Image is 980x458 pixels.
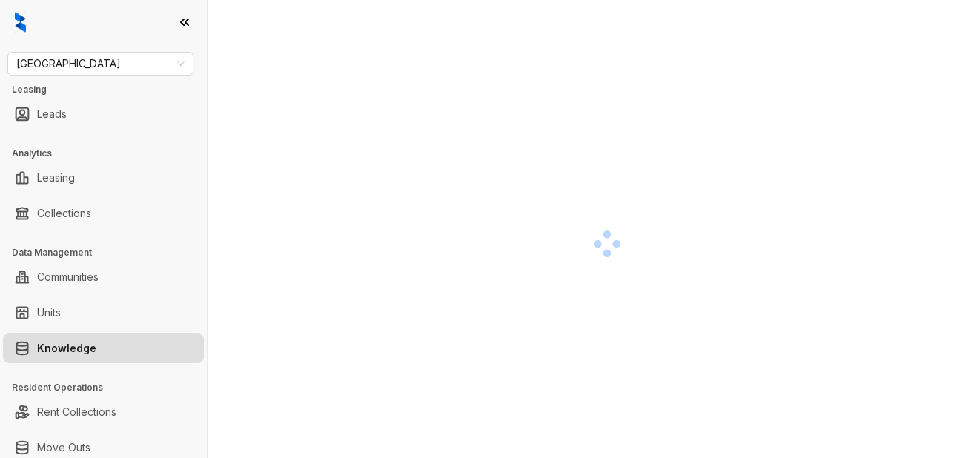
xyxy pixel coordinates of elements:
a: Knowledge [37,333,96,363]
a: Collections [37,199,91,228]
li: Communities [3,262,204,292]
li: Knowledge [3,333,204,363]
span: Fairfield [16,53,185,75]
h3: Resident Operations [12,381,207,394]
a: Units [37,298,61,328]
h3: Leasing [12,83,207,96]
img: logo [15,12,26,33]
a: Communities [37,262,99,292]
li: Units [3,298,204,328]
h3: Data Management [12,246,207,259]
h3: Analytics [12,147,207,160]
a: Rent Collections [37,397,116,427]
a: Leasing [37,163,75,193]
a: Leads [37,99,67,129]
li: Leads [3,99,204,129]
li: Rent Collections [3,397,204,427]
li: Collections [3,199,204,228]
li: Leasing [3,163,204,193]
